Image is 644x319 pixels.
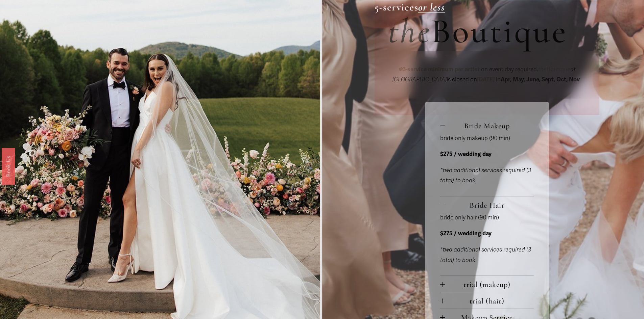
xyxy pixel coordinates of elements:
span: trial (hair) [445,296,534,305]
a: Book Us [2,148,15,184]
strong: $275 / wedding day [440,230,492,237]
p: bride only hair (90 min) [440,213,534,223]
p: on [388,64,586,85]
span: is closed [447,76,469,83]
div: Bride Hair [440,213,534,275]
em: ✽ [398,66,403,73]
p: bride only makeup (90 min) [440,133,534,144]
span: in [495,76,581,83]
button: Bride Hair [440,196,534,213]
a: or less [418,1,445,14]
strong: 5-services [375,1,418,14]
button: Bride Makeup [440,117,534,133]
em: the [388,10,431,52]
em: [DATE] [477,76,495,83]
em: *two additional services required (3 total) to book [440,246,531,264]
span: Boutique [431,10,568,52]
span: Boutique [538,66,570,73]
em: *two additional services required (3 total) to book [440,167,531,184]
span: Bride Makeup [445,121,534,130]
strong: 3-service minimum per artist [403,66,480,73]
em: the [538,66,547,73]
span: on event day required. [480,66,538,73]
span: trial (makeup) [445,280,534,289]
button: trial (hair) [440,292,534,309]
button: trial (makeup) [440,276,534,292]
strong: $275 / wedding day [440,151,492,158]
div: Bride Makeup [440,133,534,196]
strong: Apr, May, June, Sept, Oct, Nov [501,76,580,83]
span: Bride Hair [445,201,534,210]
